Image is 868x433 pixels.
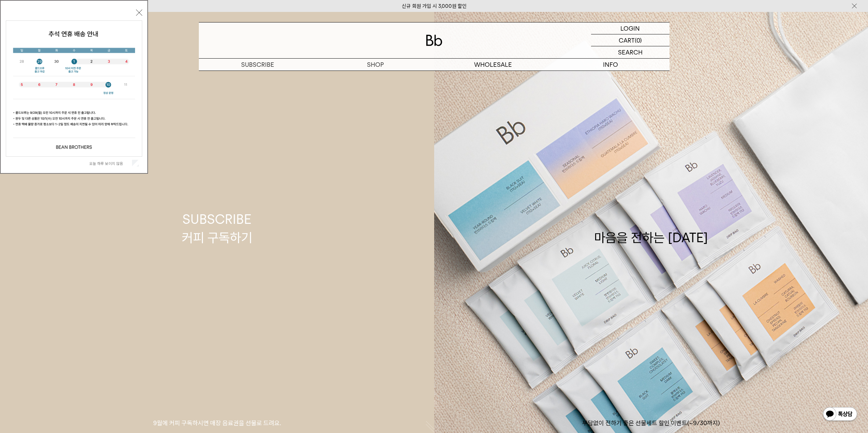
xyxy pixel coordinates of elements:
[426,35,442,46] img: 로고
[434,59,552,71] p: WHOLESALE
[635,34,642,46] p: (0)
[136,10,142,16] button: 닫기
[89,161,131,166] label: 오늘 하루 보이지 않음
[552,59,670,71] p: INFO
[182,210,252,246] div: SUBSCRIBE 커피 구독하기
[594,210,708,246] div: 마음을 전하는 [DATE]
[591,34,670,46] a: CART (0)
[620,22,640,34] p: LOGIN
[6,21,142,156] img: 5e4d662c6b1424087153c0055ceb1a13_140731.jpg
[619,34,635,46] p: CART
[591,22,670,34] a: LOGIN
[618,46,643,58] p: SEARCH
[822,406,858,423] img: 카카오톡 채널 1:1 채팅 버튼
[317,59,434,71] a: SHOP
[402,3,467,9] a: 신규 회원 가입 시 3,000원 할인
[199,59,317,71] a: SUBSCRIBE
